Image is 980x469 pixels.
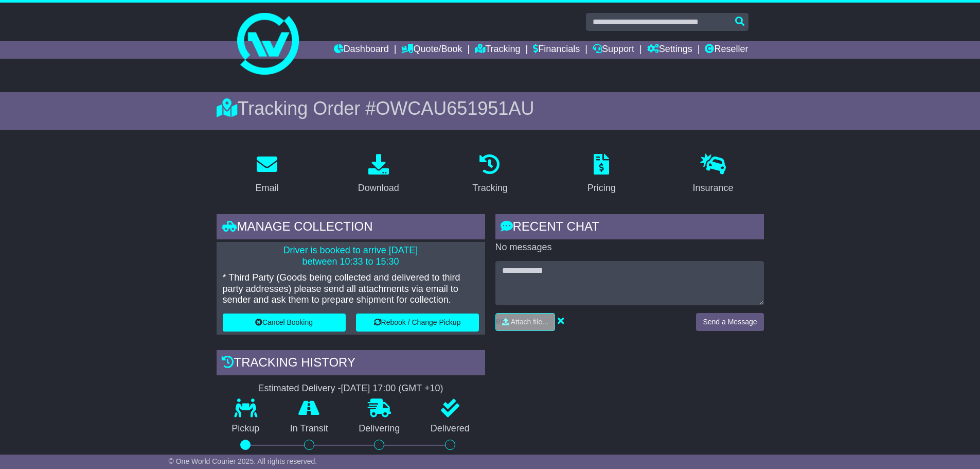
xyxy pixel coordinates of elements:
div: RECENT CHAT [495,214,764,242]
div: Pricing [587,181,616,195]
div: Tracking history [217,350,485,378]
div: Tracking [472,181,507,195]
button: Rebook / Change Pickup [356,314,479,332]
p: Delivered [415,423,485,435]
button: Cancel Booking [223,314,346,332]
a: Settings [647,41,692,59]
a: Quote/Book [401,41,462,59]
a: Tracking [466,150,514,199]
a: Dashboard [334,41,389,59]
div: Manage collection [217,214,485,242]
div: Download [358,181,399,195]
p: Pickup [217,423,275,435]
button: Send a Message [696,313,763,331]
a: Reseller [705,41,748,59]
div: Estimated Delivery - [217,383,485,394]
p: Driver is booked to arrive [DATE] between 10:33 to 15:30 [223,245,479,267]
a: Tracking [475,41,520,59]
a: Financials [533,41,580,59]
span: OWCAU651951AU [376,98,534,119]
a: Download [351,150,406,199]
div: Tracking Order # [217,97,764,119]
a: Support [593,41,634,59]
p: In Transit [275,423,344,435]
span: © One World Courier 2025. All rights reserved. [169,457,317,465]
a: Insurance [686,150,740,199]
p: Delivering [344,423,416,435]
a: Pricing [581,150,622,199]
div: Insurance [693,181,734,195]
a: Email [248,150,285,199]
div: [DATE] 17:00 (GMT +10) [341,383,443,394]
div: Email [255,181,278,195]
p: No messages [495,242,764,253]
p: * Third Party (Goods being collected and delivered to third party addresses) please send all atta... [223,272,479,306]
